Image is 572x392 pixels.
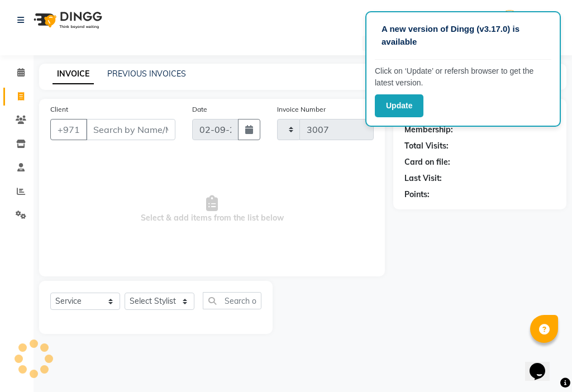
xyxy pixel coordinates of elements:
iframe: chat widget [525,347,561,381]
a: INVOICE [53,64,94,84]
div: Total Visits: [404,140,449,152]
button: Update [375,94,423,117]
label: Client [50,104,68,114]
div: Card on file: [404,156,450,168]
label: Date [192,104,207,114]
div: Membership: [404,124,453,136]
p: A new version of Dingg (v3.17.0) is available [382,23,545,48]
div: Points: [404,189,430,200]
label: Invoice Number [277,104,326,114]
input: Search by Name/Mobile/Email/Code [86,119,175,140]
p: Click on ‘Update’ or refersh browser to get the latest version. [375,65,551,89]
span: Select & add items from the list below [50,154,374,265]
img: Ashiya [500,10,519,30]
button: +971 [50,119,87,140]
div: Last Visit: [404,173,442,184]
input: Search or Scan [203,292,261,309]
img: logo [28,4,105,36]
a: PREVIOUS INVOICES [107,69,186,79]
